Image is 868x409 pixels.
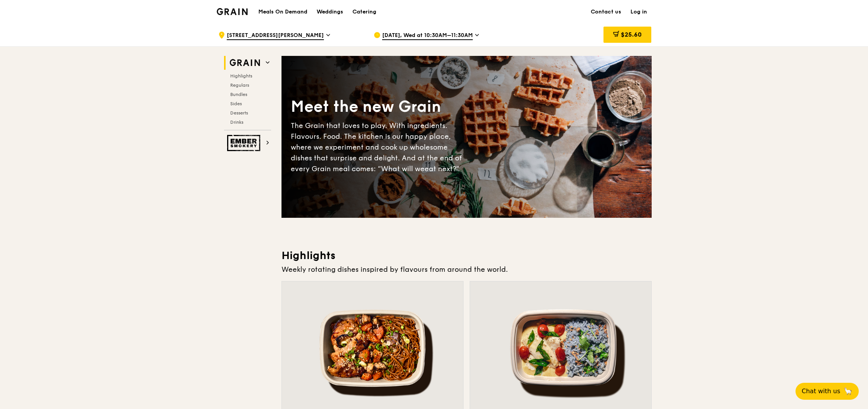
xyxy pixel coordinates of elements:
[281,264,652,275] div: Weekly rotating dishes inspired by flavours from around the world.
[230,110,248,116] span: Desserts
[586,0,626,24] a: Contact us
[621,31,642,38] span: $25.60
[258,8,307,16] h1: Meals On Demand
[230,82,249,88] span: Regulars
[227,56,263,70] img: Grain web logo
[352,0,376,24] div: Catering
[230,73,252,79] span: Highlights
[626,0,652,24] a: Log in
[291,120,467,174] div: The Grain that loves to play. With ingredients. Flavours. Food. The kitchen is our happy place, w...
[227,135,263,151] img: Ember Smokery web logo
[312,0,348,24] a: Weddings
[348,0,381,24] a: Catering
[230,92,247,97] span: Bundles
[230,101,242,106] span: Sides
[802,387,840,396] span: Chat with us
[281,249,652,263] h3: Highlights
[425,165,459,173] span: eat next?”
[291,96,467,117] div: Meet the new Grain
[317,0,343,24] div: Weddings
[382,32,473,40] span: [DATE], Wed at 10:30AM–11:30AM
[227,32,324,40] span: [STREET_ADDRESS][PERSON_NAME]
[217,8,248,15] img: Grain
[796,383,859,400] button: Chat with us🦙
[230,120,243,125] span: Drinks
[843,387,853,396] span: 🦙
